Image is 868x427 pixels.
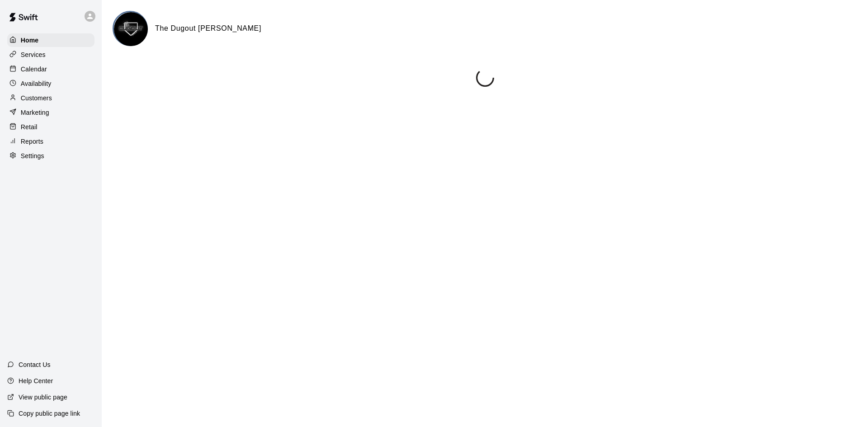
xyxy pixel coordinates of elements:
p: Home [21,36,39,45]
p: Contact Us [19,360,51,369]
p: Reports [21,137,43,146]
a: Reports [7,135,94,148]
p: Customers [21,94,52,103]
p: Settings [21,151,44,160]
img: The Dugout Mitchell logo [114,12,148,46]
a: Customers [7,91,94,105]
a: Services [7,48,94,61]
h6: The Dugout [PERSON_NAME] [155,23,261,34]
a: Calendar [7,62,94,76]
p: Copy public page link [19,409,80,418]
p: Availability [21,79,52,88]
a: Settings [7,149,94,163]
a: Availability [7,77,94,90]
p: Calendar [21,65,47,74]
a: Retail [7,120,94,134]
a: Home [7,33,94,47]
p: Services [21,50,46,59]
p: Retail [21,122,38,131]
p: Marketing [21,108,49,117]
p: Help Center [19,376,53,385]
p: View public page [19,393,67,402]
a: Marketing [7,106,94,119]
